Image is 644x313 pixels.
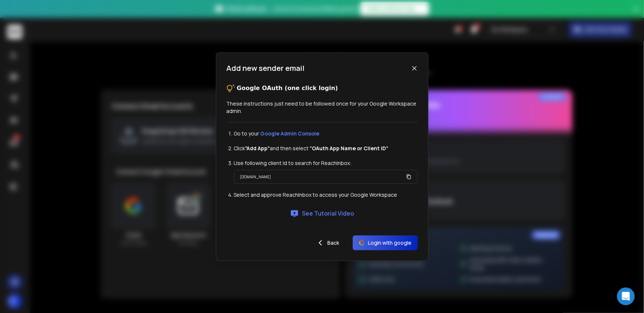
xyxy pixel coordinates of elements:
[617,288,635,305] div: Open Intercom Messenger
[310,145,389,152] strong: “OAuth App Name or Client ID”
[227,100,418,115] p: These instructions just need to be followed once for your Google Workspace admin.
[240,173,271,180] p: [DOMAIN_NAME]
[234,191,418,199] li: Select and approve ReachInbox to access your Google Workspace
[261,130,320,137] a: Google Admin Console
[234,130,418,137] li: Go to your
[310,235,345,250] button: Back
[353,235,418,250] button: Login with google
[234,145,418,152] li: Click and then select
[227,84,235,93] img: tips
[290,209,354,218] a: See Tutorial Video
[234,159,418,167] li: Use following client Id to search for ReachInbox:
[245,145,270,152] strong: ”Add App”
[237,84,338,93] p: Google OAuth (one click login)
[227,63,305,73] h1: Add new sender email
